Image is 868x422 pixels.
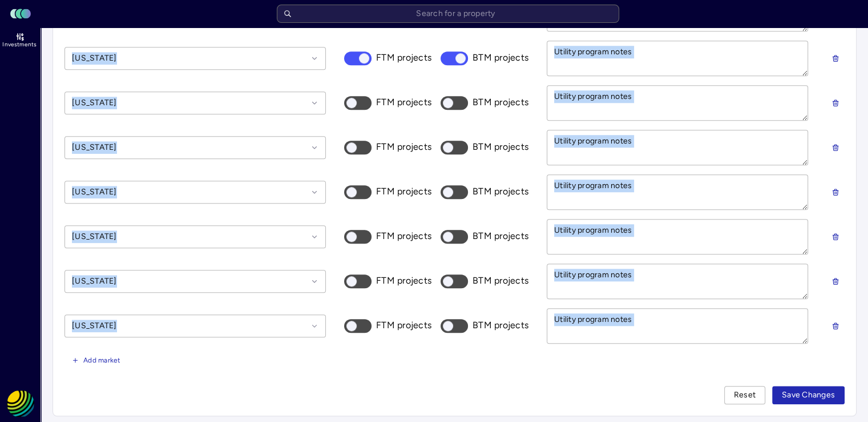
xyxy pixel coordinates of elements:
span: FTM projects [376,186,431,197]
button: Reset [724,386,765,404]
span: BTM projects [473,97,528,108]
button: Add market [64,353,128,368]
span: BTM projects [473,186,528,197]
span: BTM projects [473,230,528,241]
button: Save Changes [772,386,845,404]
span: FTM projects [376,52,431,63]
span: BTM projects [473,275,528,286]
img: REC Solar [7,390,34,417]
span: BTM projects [473,141,528,152]
span: BTM projects [473,52,528,63]
span: FTM projects [376,230,431,241]
span: Investments [2,41,37,48]
span: FTM projects [376,275,431,286]
span: FTM projects [376,97,431,108]
span: BTM projects [473,320,528,331]
span: FTM projects [376,320,431,331]
input: Search for a property [277,5,619,23]
span: Save Changes [782,389,835,401]
span: FTM projects [376,141,431,152]
span: Add market [83,355,121,366]
span: Reset [734,389,756,401]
